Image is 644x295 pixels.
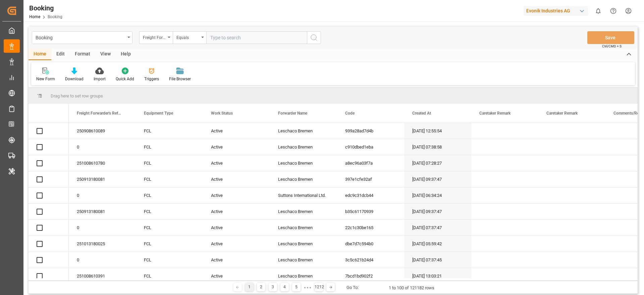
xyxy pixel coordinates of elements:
div: edc9c31dcb44 [337,187,404,203]
div: [DATE] 13:03:21 [404,268,471,284]
div: Leschaco Bremen [270,123,337,139]
div: 1212 [315,283,323,291]
div: Evonik Industries AG [524,6,588,16]
div: Help [116,49,136,60]
div: 251008610391 [69,268,136,284]
div: Import [94,76,106,82]
div: Leschaco Bremen [270,139,337,155]
div: Active [203,220,270,236]
div: b35c61170939 [337,204,404,219]
div: 251008610780 [69,155,136,171]
div: Leschaco Bremen [270,220,337,236]
div: Leschaco Bremen [270,268,337,284]
div: View [95,49,116,60]
button: open menu [173,31,206,44]
div: 5 [292,283,301,291]
span: Freight Forwarder's Reference No. [77,111,122,116]
div: FCL [136,139,203,155]
div: Leschaco Bremen [270,252,337,268]
div: 3c5c621b24d4 [337,252,404,268]
div: Triggers [144,76,159,82]
div: FCL [136,268,203,284]
div: [DATE] 09:37:47 [404,204,471,219]
div: FCL [136,155,203,171]
div: 250908610089 [69,123,136,139]
div: a8ec96a03f7a [337,155,404,171]
div: Edit [51,49,70,60]
div: Suttons International Ltd. [270,187,337,203]
div: 939a28ad7d4b [337,123,404,139]
div: Freight Forwarder's Reference No. [143,33,166,41]
div: Press SPACE to select this row. [29,220,69,236]
div: FCL [136,171,203,187]
div: Download [65,76,84,82]
div: Active [203,171,270,187]
button: show 0 new notifications [591,3,606,18]
div: 0 [69,139,136,155]
div: Active [203,236,270,252]
div: Press SPACE to select this row. [29,155,69,171]
div: [DATE] 05:59:42 [404,236,471,252]
div: Press SPACE to select this row. [29,171,69,187]
div: 3 [269,283,277,291]
div: Active [203,139,270,155]
div: Press SPACE to select this row. [29,123,69,139]
div: Active [203,252,270,268]
div: c910dbed1eba [337,139,404,155]
div: 250913180081 [69,171,136,187]
div: Go To: [346,284,359,291]
div: Press SPACE to select this row. [29,268,69,284]
span: Equipment Type [144,111,173,116]
div: Press SPACE to select this row. [29,204,69,220]
div: 22c1c30be165 [337,220,404,236]
div: FCL [136,220,203,236]
div: 1 to 100 of 121182 rows [389,285,434,291]
button: open menu [139,31,173,44]
div: 0 [69,220,136,236]
div: [DATE] 07:37:45 [404,252,471,268]
button: open menu [32,31,132,44]
span: Ctrl/CMD + S [602,44,622,49]
div: dbe7d7c594b0 [337,236,404,252]
div: [DATE] 07:28:27 [404,155,471,171]
span: Drag here to set row groups [51,93,103,98]
div: 397e1cfe32af [337,171,404,187]
div: FCL [136,252,203,268]
span: Created At [412,111,431,116]
button: Help Center [606,3,621,18]
div: Active [203,268,270,284]
div: [DATE] 09:37:47 [404,171,471,187]
span: Code [345,111,355,116]
div: Active [203,155,270,171]
div: Press SPACE to select this row. [29,252,69,268]
button: Evonik Industries AG [524,4,591,17]
div: Format [70,49,95,60]
div: Home [29,49,51,60]
div: 2 [257,283,265,291]
div: [DATE] 06:34:24 [404,187,471,203]
div: Quick Add [116,76,134,82]
span: Work Status [211,111,233,116]
div: 0 [69,187,136,203]
div: Active [203,123,270,139]
div: [DATE] 07:37:47 [404,220,471,236]
div: ● ● ● [304,285,311,290]
div: Leschaco Bremen [270,204,337,219]
div: Equals [176,33,199,41]
div: 251013180025 [69,236,136,252]
div: [DATE] 07:38:58 [404,139,471,155]
div: FCL [136,204,203,219]
div: Booking [36,33,125,41]
div: 7bcd1bd902f2 [337,268,404,284]
div: 4 [280,283,289,291]
span: Forwarder Name [278,111,307,116]
div: 0 [69,252,136,268]
input: Type to search [206,31,307,44]
button: Save [587,31,634,44]
div: File Browser [169,76,191,82]
div: New Form [36,76,55,82]
div: 250913180081 [69,204,136,219]
div: Leschaco Bremen [270,236,337,252]
div: Press SPACE to select this row. [29,187,69,204]
div: Active [203,204,270,219]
